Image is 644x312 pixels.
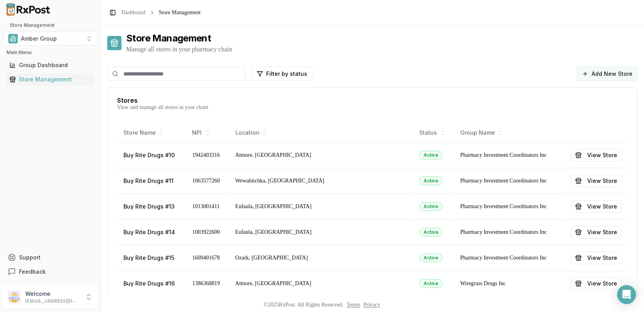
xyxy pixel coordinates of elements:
h2: Main Menu [6,49,94,56]
button: View Store [571,175,622,187]
td: Eufaula, [GEOGRAPHIC_DATA] [229,194,413,219]
div: View and manage all stores in your chain [117,103,628,111]
button: Feedback [3,265,97,279]
div: Group Dashboard [9,61,91,69]
div: Active [419,151,443,160]
a: Group Dashboard [6,58,94,72]
div: Active [419,228,443,237]
td: 1942403316 [186,142,229,168]
div: Status [419,129,448,137]
button: Filter by status [252,67,312,81]
a: Dashboard [121,9,146,17]
td: 1013001411 [186,194,229,219]
div: Active [419,279,443,288]
td: Wewahitchka, [GEOGRAPHIC_DATA] [229,168,413,194]
div: Active [419,254,443,262]
td: Wiregrass Drugs Inc [454,271,560,296]
div: Active [419,177,443,185]
img: User avatar [8,291,21,303]
div: Store Name [123,129,180,137]
td: Pharmacy Investment Coordinators Inc [454,219,560,245]
a: Privacy [364,302,381,308]
span: Store Management [159,9,201,17]
span: Manage all stores in your pharmacy chain [126,46,232,53]
td: Buy Rite Drugs #14 [117,219,186,245]
a: Store Management [6,72,94,86]
h2: Store Management [3,22,97,28]
td: Buy Rite Drugs #10 [117,142,186,168]
div: Open Intercom Messenger [617,285,636,304]
p: Welcome [25,290,80,298]
td: 1609401678 [186,245,229,271]
button: View Store [571,226,622,239]
td: Pharmacy Investment Coordinators Inc [454,245,560,271]
div: Stores [117,97,628,103]
h1: Store Management [126,32,232,45]
button: Group Dashboard [3,59,97,71]
td: Buy Rite Drugs #13 [117,194,186,219]
td: Atmore, [GEOGRAPHIC_DATA] [229,142,413,168]
button: View Store [571,252,622,264]
a: Terms [347,302,360,308]
span: Feedback [19,268,46,276]
span: Amber Group [21,35,57,43]
img: RxPost Logo [3,3,54,16]
td: Pharmacy Investment Coordinators Inc [454,168,560,194]
button: View Store [571,149,622,162]
div: Store Management [9,75,91,83]
td: Pharmacy Investment Coordinators Inc [454,142,560,168]
nav: breadcrumb [121,9,201,17]
span: Filter by status [266,70,307,78]
button: Support [3,250,97,265]
td: 1386368819 [186,271,229,296]
button: Add New Store [577,67,638,81]
td: Buy Rite Drugs #11 [117,168,186,194]
td: Ozark, [GEOGRAPHIC_DATA] [229,245,413,271]
button: View Store [571,200,622,213]
td: Buy Rite Drugs #16 [117,271,186,296]
td: Atmore, [GEOGRAPHIC_DATA] [229,271,413,296]
button: Select a view [3,32,97,46]
button: Store Management [3,73,97,86]
div: Group Name [460,129,554,137]
td: Pharmacy Investment Coordinators Inc [454,194,560,219]
td: Buy Rite Drugs #15 [117,245,186,271]
button: View Store [571,277,622,290]
td: Eufaula, [GEOGRAPHIC_DATA] [229,219,413,245]
div: NPI [192,129,223,137]
p: [EMAIL_ADDRESS][DOMAIN_NAME] [25,298,80,304]
div: Location [235,129,407,137]
td: 1063577260 [186,168,229,194]
div: Active [419,202,443,211]
td: 1003922600 [186,219,229,245]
